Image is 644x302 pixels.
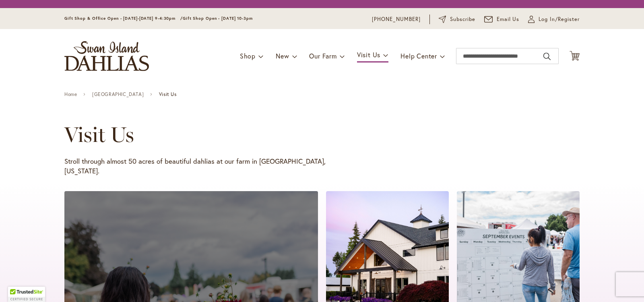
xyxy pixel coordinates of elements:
button: Search [543,50,551,63]
span: Our Farm [309,52,336,60]
span: Help Center [400,52,437,60]
a: Home [64,92,77,97]
a: [GEOGRAPHIC_DATA] [92,92,144,97]
a: Subscribe [439,15,475,23]
span: Gift Shop & Office Open - [DATE]-[DATE] 9-4:30pm / [64,16,183,21]
span: Email Us [497,15,520,23]
a: store logo [64,41,149,71]
span: Shop [240,52,256,60]
p: Stroll through almost 50 acres of beautiful dahlias at our farm in [GEOGRAPHIC_DATA], [US_STATE]. [64,156,326,176]
a: Log In/Register [528,15,580,23]
span: Gift Shop Open - [DATE] 10-3pm [183,16,253,21]
span: Subscribe [450,15,475,23]
span: Visit Us [159,92,177,97]
h1: Visit Us [64,123,556,147]
span: Visit Us [357,50,380,59]
span: Log In/Register [539,15,580,23]
span: New [276,52,289,60]
a: [PHONE_NUMBER] [372,15,421,23]
a: Email Us [484,15,520,23]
